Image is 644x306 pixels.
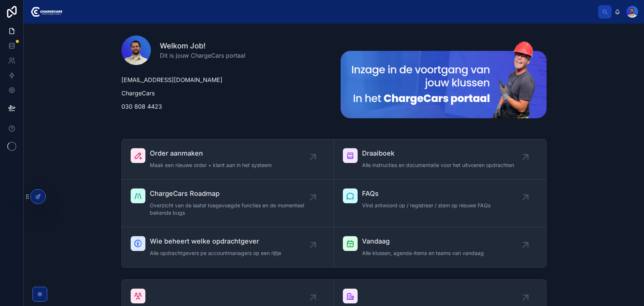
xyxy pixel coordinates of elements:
[122,139,334,180] a: Order aanmakenMaak een nieuwe order + klant aan in het systeem
[150,161,272,169] span: Maak een nieuwe order + klant aan in het systeem
[150,188,313,199] span: ChargeCars Roadmap
[334,227,546,267] a: VandaagAlle klussen, agenda-items en teams van vandaag
[362,188,490,199] span: FAQs
[150,202,313,217] span: Overzicht van de laatst toegevoegde functies en de momenteel bekende bugs
[362,148,514,159] span: Draaiboek
[121,89,327,98] p: ChargeCars
[362,202,490,209] span: Vind antwoord op / registreer / stem op nieuwe FAQs
[30,6,62,18] img: App logo
[160,41,245,51] h1: Welkom Job!
[121,102,327,111] p: 030 808 4423
[341,41,547,118] img: 23681-Frame-213-(2).png
[122,180,334,227] a: ChargeCars RoadmapOverzicht van de laatst toegevoegde functies en de momenteel bekende bugs
[68,4,598,7] div: scrollable content
[150,249,281,257] span: Alle opdrachtgevers pe accountmanagers op een rijtje
[150,236,281,246] span: Wie beheert welke opdrachtgever
[150,148,272,159] span: Order aanmaken
[334,180,546,227] a: FAQsVind antwoord op / registreer / stem op nieuwe FAQs
[362,236,484,246] span: Vandaag
[160,51,245,60] span: Dit is jouw ChargeCars portaal
[334,139,546,180] a: DraaiboekAlle instructies en documentatie voor het uitvoeren opdrachten
[122,227,334,267] a: Wie beheert welke opdrachtgeverAlle opdrachtgevers pe accountmanagers op een rijtje
[362,161,514,169] span: Alle instructies en documentatie voor het uitvoeren opdrachten
[121,75,327,84] p: [EMAIL_ADDRESS][DOMAIN_NAME]
[362,249,484,257] span: Alle klussen, agenda-items en teams van vandaag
